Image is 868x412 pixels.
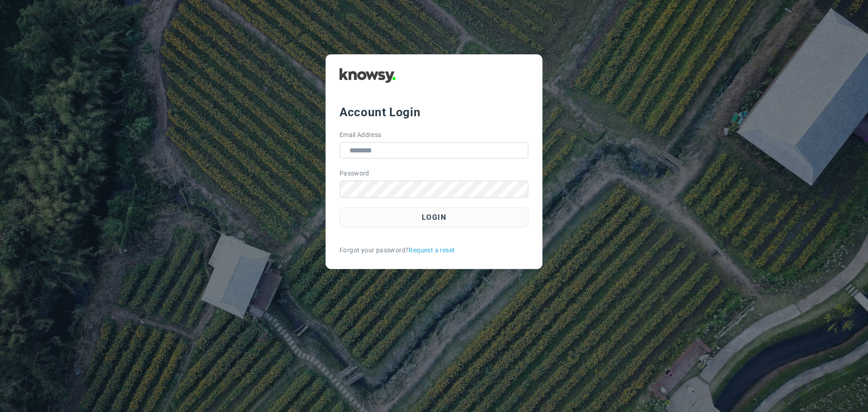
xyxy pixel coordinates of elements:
[340,104,528,120] div: Account Login
[340,169,369,178] label: Password
[409,246,455,255] a: Request a reset
[340,207,528,227] button: Login
[340,246,528,255] div: Forgot your password?
[340,130,382,140] label: Email Address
